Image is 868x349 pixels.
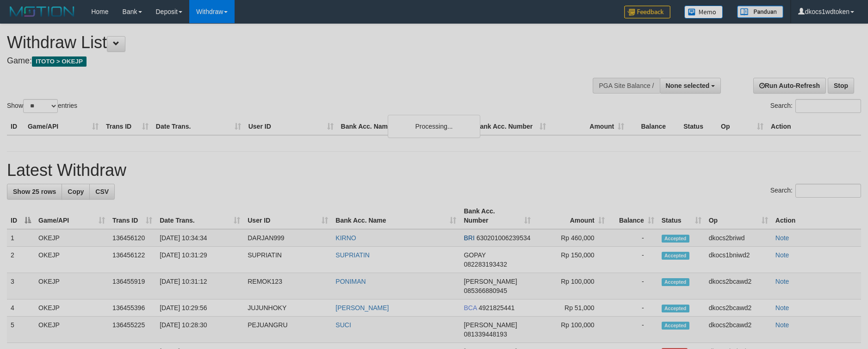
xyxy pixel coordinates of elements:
[464,234,474,242] span: BRI
[244,273,332,299] td: REMOK123
[109,273,156,299] td: 136455919
[464,330,507,338] span: Copy 081339448193 to clipboard
[534,273,608,299] td: Rp 100,000
[156,299,244,317] td: [DATE] 10:29:56
[767,118,861,135] th: Action
[705,273,772,299] td: dkocs2bcawd2
[775,304,789,312] a: Note
[775,321,789,329] a: Note
[660,78,721,93] button: None selected
[32,56,87,67] span: ITOTO > OKEJP
[89,184,115,199] a: CSV
[35,317,109,343] td: OKEJP
[156,229,244,247] td: [DATE] 10:34:34
[7,184,62,199] a: Show 25 rows
[35,229,109,247] td: OKEJP
[534,299,608,317] td: Rp 51,000
[7,203,35,229] th: ID: activate to sort column descending
[770,99,861,113] label: Search:
[7,33,570,52] h1: Withdraw List
[152,118,245,135] th: Date Trans.
[23,99,58,113] select: Showentries
[464,321,517,329] span: [PERSON_NAME]
[662,235,689,243] span: Accepted
[471,118,550,135] th: Bank Acc. Number
[7,161,861,180] h1: Latest Withdraw
[705,299,772,317] td: dkocs2bcawd2
[13,188,56,195] span: Show 25 rows
[666,82,710,89] span: None selected
[109,299,156,317] td: 136455396
[7,99,77,113] label: Show entries
[335,278,366,285] a: PONIMAN
[464,304,477,312] span: BCA
[795,184,861,198] input: Search:
[156,203,244,229] th: Date Trans.: activate to sort column ascending
[7,247,35,273] td: 2
[705,317,772,343] td: dkocs2bcawd2
[534,247,608,273] td: Rp 150,000
[7,56,570,66] h4: Game:
[95,188,109,195] span: CSV
[680,118,717,135] th: Status
[628,118,680,135] th: Balance
[534,229,608,247] td: Rp 460,000
[109,203,156,229] th: Trans ID: activate to sort column ascending
[477,234,531,242] span: Copy 630201006239534 to clipboard
[662,278,689,286] span: Accepted
[109,247,156,273] td: 136456122
[705,247,772,273] td: dkocs1bniwd2
[337,118,472,135] th: Bank Acc. Name
[608,229,658,247] td: -
[795,99,861,113] input: Search:
[35,203,109,229] th: Game/API: activate to sort column ascending
[608,247,658,273] td: -
[770,184,861,198] label: Search:
[35,273,109,299] td: OKEJP
[534,203,608,229] th: Amount: activate to sort column ascending
[24,118,102,135] th: Game/API
[102,118,152,135] th: Trans ID
[608,299,658,317] td: -
[109,317,156,343] td: 136455225
[662,252,689,260] span: Accepted
[593,78,659,93] div: PGA Site Balance /
[828,78,854,93] a: Stop
[156,317,244,343] td: [DATE] 10:28:30
[775,278,789,285] a: Note
[335,321,351,329] a: SUCI
[608,273,658,299] td: -
[705,229,772,247] td: dkocs2briwd
[7,118,24,135] th: ID
[464,251,485,259] span: GOPAY
[775,251,789,259] a: Note
[705,203,772,229] th: Op: activate to sort column ascending
[335,304,389,312] a: [PERSON_NAME]
[753,78,826,93] a: Run Auto-Refresh
[7,317,35,343] td: 5
[684,6,723,19] img: Button%20Memo.svg
[464,287,507,294] span: Copy 085366880945 to clipboard
[662,305,689,312] span: Accepted
[62,184,90,199] a: Copy
[244,247,332,273] td: SUPRIATIN
[775,234,789,242] a: Note
[658,203,705,229] th: Status: activate to sort column ascending
[464,278,517,285] span: [PERSON_NAME]
[550,118,628,135] th: Amount
[608,203,658,229] th: Balance: activate to sort column ascending
[35,299,109,317] td: OKEJP
[7,229,35,247] td: 1
[717,118,767,135] th: Op
[244,229,332,247] td: DARJAN999
[772,203,861,229] th: Action
[7,299,35,317] td: 4
[624,6,670,19] img: Feedback.jpg
[244,317,332,343] td: PEJUANGRU
[244,203,332,229] th: User ID: activate to sort column ascending
[68,188,84,195] span: Copy
[464,261,507,268] span: Copy 082283193432 to clipboard
[7,5,77,19] img: MOTION_logo.png
[608,317,658,343] td: -
[109,229,156,247] td: 136456120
